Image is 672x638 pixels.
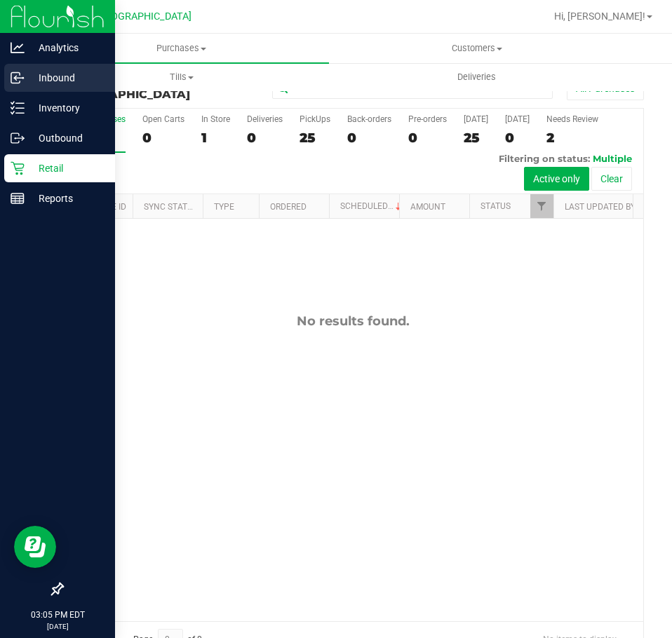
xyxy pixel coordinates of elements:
[524,167,589,191] button: Active only
[591,167,632,191] button: Clear
[329,62,624,92] a: Deliveries
[6,621,109,632] p: [DATE]
[347,130,391,146] div: 0
[530,194,553,218] a: Filter
[464,130,488,146] div: 25
[25,100,109,116] p: Inventory
[14,526,56,568] iframe: Resource center
[247,114,283,124] div: Deliveries
[505,114,530,124] div: [DATE]
[144,202,198,212] a: Sync Status
[300,130,330,146] div: 25
[340,201,404,211] a: Scheduled
[201,114,230,124] div: In Store
[6,609,109,621] p: 03:05 PM EDT
[300,114,330,124] div: PickUps
[505,130,530,146] div: 0
[546,114,598,124] div: Needs Review
[62,88,190,101] span: [GEOGRAPHIC_DATA]
[25,160,109,177] p: Retail
[347,114,391,124] div: Back-orders
[62,313,643,329] div: No results found.
[546,130,598,146] div: 2
[438,71,515,83] span: Deliveries
[62,76,256,100] h3: Purchase Summary:
[11,71,25,85] inline-svg: Inbound
[95,11,191,22] span: [GEOGRAPHIC_DATA]
[247,130,283,146] div: 0
[142,130,184,146] div: 0
[34,71,328,83] span: Tills
[25,69,109,86] p: Inbound
[499,153,590,164] span: Filtering on status:
[11,41,25,55] inline-svg: Analytics
[25,130,109,147] p: Outbound
[34,62,329,92] a: Tills
[408,114,447,124] div: Pre-orders
[11,101,25,115] inline-svg: Inventory
[201,130,230,146] div: 1
[329,34,624,63] a: Customers
[481,201,511,211] a: Status
[464,114,488,124] div: [DATE]
[410,202,445,212] a: Amount
[270,202,307,212] a: Ordered
[565,202,636,212] a: Last Updated By
[34,42,329,55] span: Purchases
[214,202,234,212] a: Type
[11,161,25,175] inline-svg: Retail
[408,130,447,146] div: 0
[25,190,109,207] p: Reports
[11,191,25,205] inline-svg: Reports
[25,39,109,56] p: Analytics
[330,42,624,55] span: Customers
[11,131,25,145] inline-svg: Outbound
[593,153,632,164] span: Multiple
[142,114,184,124] div: Open Carts
[34,34,329,63] a: Purchases
[554,11,645,22] span: Hi, [PERSON_NAME]!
